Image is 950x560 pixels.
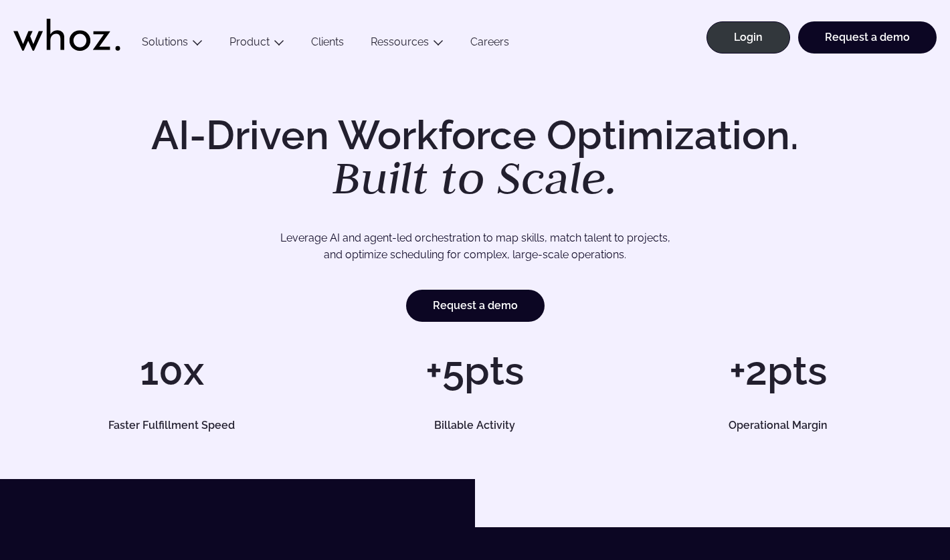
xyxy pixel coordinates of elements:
em: Built to Scale. [332,148,617,207]
a: Ressources [371,35,429,48]
button: Ressources [357,35,457,54]
h1: +5pts [330,351,620,391]
a: Request a demo [406,290,545,322]
h1: +2pts [634,351,923,391]
h5: Billable Activity [345,420,605,431]
button: Solutions [128,35,216,54]
a: Clients [298,35,357,54]
iframe: Chatbot [862,472,931,541]
h5: Faster Fulfillment Speed [41,420,302,431]
a: Careers [457,35,522,54]
h1: 10x [27,351,316,391]
p: Leverage AI and agent-led orchestration to map skills, match talent to projects, and optimize sch... [72,229,878,264]
a: Request a demo [798,21,937,54]
h1: AI-Driven Workforce Optimization. [132,115,818,201]
h5: Operational Margin [648,420,909,431]
a: Login [706,21,790,54]
button: Product [216,35,298,54]
a: Product [229,35,270,48]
